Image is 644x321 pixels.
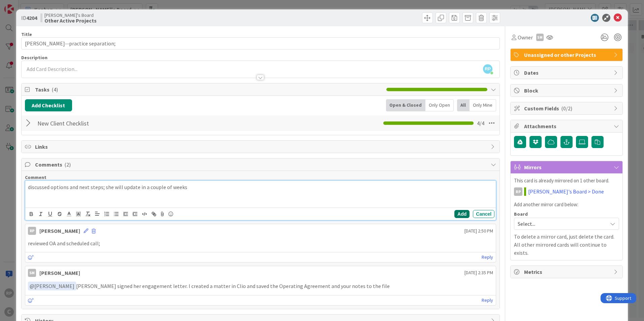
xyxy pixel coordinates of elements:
span: Attachments [524,122,610,130]
p: discussed options and next steps; she will update in a couple of weeks [28,183,493,191]
span: ( 2 ) [64,161,71,168]
span: Support [14,1,31,9]
div: Only Open [425,99,454,111]
p: Add another mirror card below: [514,201,619,209]
span: Custom Fields [524,104,610,112]
div: Only Mine [470,99,496,111]
p: This card is already mirrored on 1 other board. [514,177,619,185]
a: Reply [482,253,493,261]
span: Metrics [524,268,610,276]
span: Owner [518,33,533,41]
span: [PERSON_NAME]'s Board [44,12,97,18]
span: ( 0/2 ) [561,105,572,112]
span: [PERSON_NAME] [30,283,74,289]
span: Links [35,143,487,151]
span: Block [524,86,610,95]
span: ID [21,14,37,22]
b: 4204 [26,14,37,21]
span: Dates [524,69,610,77]
button: Add Checklist [25,99,72,111]
div: Open & Closed [386,99,425,111]
span: [DATE] 2:50 PM [464,227,493,235]
p: [PERSON_NAME] signed her engagement letter. I created a matter in Clio and saved the Operating Ag... [28,282,493,291]
div: All [457,99,470,111]
span: Comment [25,174,46,180]
span: Description [21,55,47,61]
input: Add Checklist... [35,117,187,129]
span: RP [483,64,492,74]
span: [DATE] 2:35 PM [464,269,493,276]
span: Unassigned or other Projects [524,51,610,59]
div: RP [28,227,36,235]
div: [PERSON_NAME] [39,227,80,235]
button: Cancel [473,210,494,218]
a: [PERSON_NAME]'s Board > Done [528,187,604,195]
span: Comments [35,160,487,169]
a: Reply [482,296,493,305]
p: To delete a mirror card, just delete the card. All other mirrored cards will continue to exists. [514,233,619,257]
div: [PERSON_NAME] [39,269,80,277]
div: RP [514,187,522,196]
span: ( 4 ) [52,86,58,93]
span: Mirrors [524,163,610,171]
span: @ [30,283,34,289]
span: Tasks [35,85,383,94]
span: 4 / 4 [477,119,484,127]
input: type card name here... [21,37,500,49]
b: Other Active Projects [44,18,97,23]
div: SM [536,34,544,41]
button: Add [454,210,470,218]
span: Board [514,212,528,216]
label: Title [21,31,32,37]
span: Select... [518,219,604,228]
p: reviewed OA and scheduled call; [28,240,493,247]
div: SM [28,269,36,277]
